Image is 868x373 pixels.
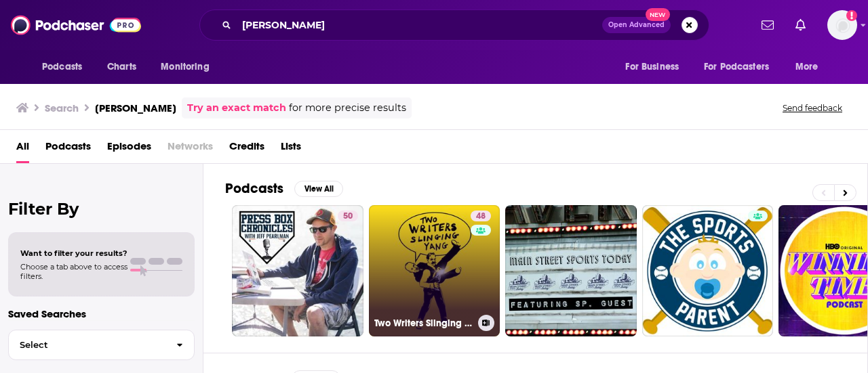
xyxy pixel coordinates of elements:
button: open menu [151,54,226,80]
span: Podcasts [42,58,82,76]
span: 50 [343,210,353,223]
a: Show notifications dropdown [756,14,779,37]
span: Monitoring [161,58,209,76]
button: Show profile menu [827,10,857,40]
a: 50 [232,205,363,336]
a: Credits [229,135,264,163]
h2: Filter By [8,199,195,219]
a: 48 [471,211,491,221]
a: Episodes [107,135,151,163]
button: open menu [33,54,100,80]
h3: Two Writers Slinging [PERSON_NAME] [374,317,473,329]
p: Saved Searches [8,307,195,320]
a: Show notifications dropdown [790,14,811,37]
span: Logged in as LBraverman [827,10,857,40]
span: Open Advanced [608,22,665,28]
button: Open AdvancedNew [602,17,671,33]
a: Charts [98,54,144,80]
span: Want to filter your results? [20,248,127,258]
button: open menu [695,54,789,80]
button: View All [294,181,343,197]
div: Search podcasts, credits, & more... [199,9,709,41]
h3: Search [45,102,79,114]
input: Search podcasts, credits, & more... [237,14,602,36]
span: For Business [625,58,679,76]
svg: Add a profile image [846,10,857,21]
h2: Podcasts [225,180,283,197]
a: 50 [338,211,358,221]
a: PodcastsView All [225,180,343,197]
a: Lists [281,135,301,163]
a: Try an exact match [187,100,286,116]
img: Podchaser - Follow, Share and Rate Podcasts [11,12,141,38]
button: Send feedback [778,102,846,114]
span: Charts [107,58,136,76]
a: All [16,135,29,163]
a: 48Two Writers Slinging [PERSON_NAME] [369,205,500,336]
span: for more precise results [289,100,406,116]
span: Select [9,341,165,349]
h3: [PERSON_NAME] [95,102,176,114]
span: For Podcasters [704,58,769,76]
span: Networks [167,135,213,163]
button: Select [8,330,195,360]
button: open menu [786,54,835,80]
span: Choose a tab above to access filters. [20,262,127,281]
span: More [795,58,818,76]
button: open menu [616,54,696,80]
img: User Profile [827,10,857,40]
span: 48 [476,210,486,223]
span: New [646,8,670,21]
a: Podcasts [45,135,91,163]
